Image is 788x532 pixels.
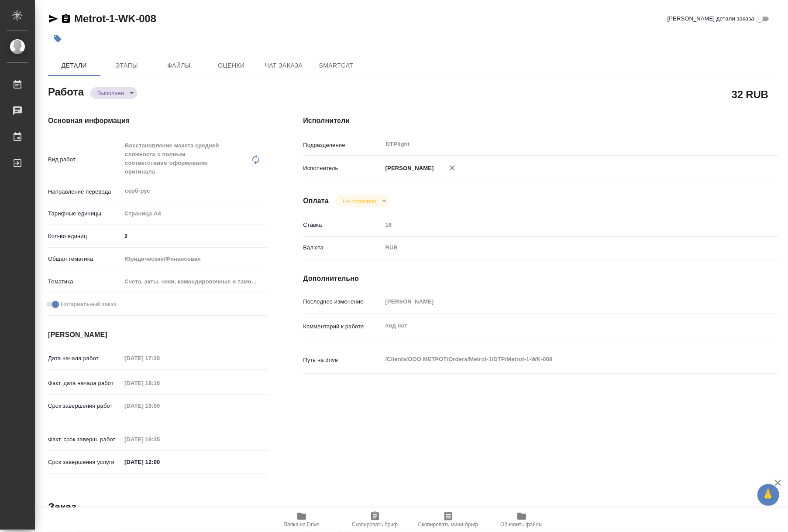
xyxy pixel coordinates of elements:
p: Срок завершения услуги [48,458,121,467]
p: Срок завершения работ [48,402,121,410]
input: Пустое поле [382,218,739,231]
p: Вид работ [48,155,121,164]
span: Папка на Drive [284,522,320,528]
input: Пустое поле [382,295,739,308]
a: Metrot-1-WK-008 [74,13,156,24]
div: Счета, акты, чеки, командировочные и таможенные документы [121,274,268,289]
span: Файлы [158,60,200,71]
input: Пустое поле [121,352,198,365]
div: Выполнен [336,195,389,207]
p: Комментарий к работе [303,322,382,331]
p: Исполнитель [303,164,382,173]
input: ✎ Введи что-нибудь [121,456,198,468]
button: Добавить тэг [48,29,67,48]
h4: Основная информация [48,116,268,126]
h4: [PERSON_NAME] [48,330,268,340]
textarea: под нот [382,318,739,333]
button: Удалить исполнителя [443,158,462,177]
span: Скопировать мини-бриф [418,522,478,528]
span: Детали [53,60,95,71]
p: Дата начала работ [48,354,121,363]
button: Не оплачена [340,198,379,205]
div: Юридическая/Финансовая [121,252,268,266]
span: Скопировать бриф [352,522,398,528]
h2: Заказ [48,500,76,514]
input: Пустое поле [121,433,198,446]
p: Кол-во единиц [48,232,121,241]
button: 🙏 [757,484,779,506]
button: Скопировать бриф [338,508,412,532]
h4: Оплата [303,196,329,206]
div: RUB [382,240,739,255]
div: Страница А4 [121,206,268,221]
p: Тематика [48,277,121,286]
button: Скопировать мини-бриф [412,508,485,532]
p: Ставка [303,221,382,229]
div: Выполнен [90,87,137,99]
p: [PERSON_NAME] [382,164,434,173]
span: [PERSON_NAME] детали заказа [668,14,754,23]
h2: Работа [48,83,84,99]
button: Выполнен [95,89,127,97]
p: Общая тематика [48,255,121,263]
button: Обновить файлы [485,508,558,532]
span: Нотариальный заказ [61,300,116,309]
button: Папка на Drive [265,508,338,532]
h4: Исполнители [303,116,778,126]
h4: Дополнительно [303,273,778,284]
p: Подразделение [303,141,382,150]
span: 🙏 [761,486,776,504]
p: Последнее изменение [303,297,382,306]
span: Этапы [106,60,148,71]
span: Оценки [210,60,252,71]
p: Факт. срок заверш. работ [48,435,121,444]
textarea: /Clients/ООО МЕТРОТ/Orders/Metrot-1/DTP/Metrot-1-WK-008 [382,352,739,367]
p: Тарифные единицы [48,209,121,218]
input: ✎ Введи что-нибудь [121,230,268,242]
span: Чат заказа [263,60,305,71]
input: Пустое поле [121,377,198,389]
p: Путь на drive [303,356,382,365]
h2: 32 RUB [732,87,768,102]
button: Скопировать ссылку [61,14,71,24]
input: Пустое поле [121,399,198,412]
span: Обновить файлы [500,522,543,528]
p: Факт. дата начала работ [48,379,121,388]
p: Валюта [303,243,382,252]
button: Скопировать ссылку для ЯМессенджера [48,14,58,24]
span: SmartCat [315,60,357,71]
p: Направление перевода [48,188,121,196]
